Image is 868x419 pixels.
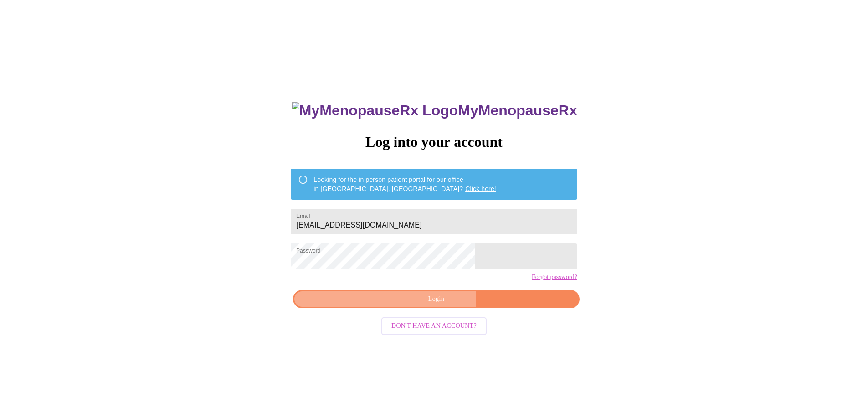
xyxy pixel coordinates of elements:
[291,134,577,150] h3: Log into your account
[465,185,496,192] a: Click here!
[293,290,579,309] button: Login
[292,102,577,119] h3: MyMenopauseRx
[381,317,487,335] button: Don't have an account?
[313,171,496,197] div: Looking for the in person patient portal for our office in [GEOGRAPHIC_DATA], [GEOGRAPHIC_DATA]?
[391,321,477,332] span: Don't have an account?
[532,274,577,281] a: Forgot password?
[303,294,569,305] span: Login
[292,102,458,119] img: MyMenopauseRx Logo
[379,321,489,329] a: Don't have an account?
